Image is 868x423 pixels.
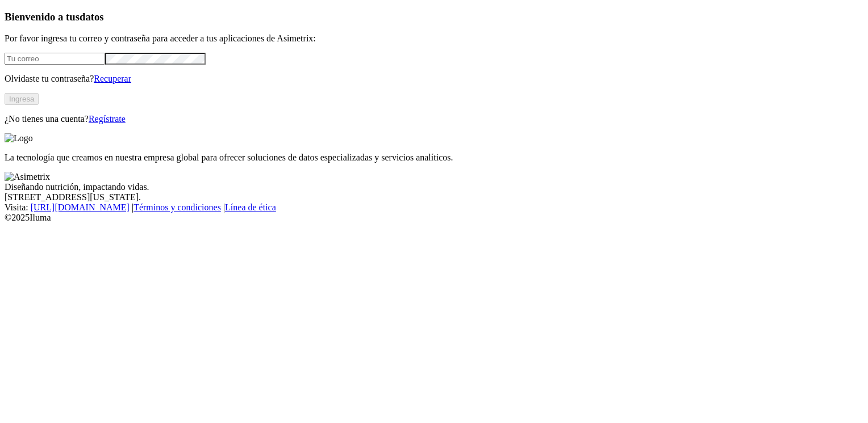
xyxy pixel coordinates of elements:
[5,192,863,202] div: [STREET_ADDRESS][US_STATE].
[5,202,863,213] div: Visita : | |
[80,11,104,23] span: datos
[5,133,33,143] img: Logo
[31,202,130,212] a: [URL][DOMAIN_NAME]
[5,74,863,84] p: Olvidaste tu contraseña?
[94,74,131,83] a: Recuperar
[89,114,126,124] a: Regístrate
[5,53,105,65] input: Tu correo
[5,33,863,44] p: Por favor ingresa tu correo y contraseña para acceder a tus aplicaciones de Asimetrix:
[5,114,863,124] p: ¿No tienes una cuenta?
[225,202,276,212] a: Línea de ética
[5,153,863,163] p: La tecnología que creamos en nuestra empresa global para ofrecer soluciones de datos especializad...
[5,182,863,192] div: Diseñando nutrición, impactando vidas.
[5,213,863,223] div: © 2025 Iluma
[5,172,50,182] img: Asimetrix
[5,11,863,23] h3: Bienvenido a tus
[133,202,221,212] a: Términos y condiciones
[5,93,39,105] button: Ingresa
